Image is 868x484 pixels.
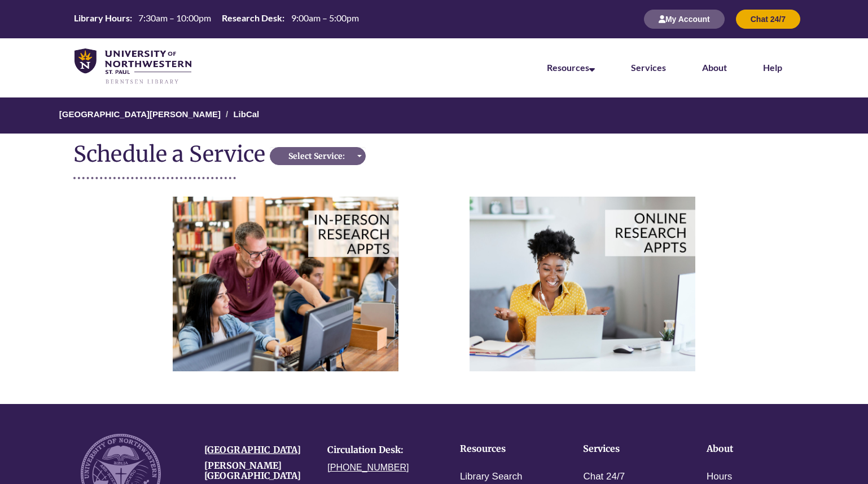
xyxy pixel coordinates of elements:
th: Library Hours: [69,12,134,24]
a: Help [763,62,782,73]
a: My Account [644,14,725,24]
button: Select Service: [270,147,366,165]
a: [PHONE_NUMBER] [327,463,409,472]
a: [GEOGRAPHIC_DATA][PERSON_NAME] [59,109,221,119]
a: [GEOGRAPHIC_DATA] [204,444,301,455]
span: 7:30am – 10:00pm [138,12,211,23]
a: Resources [547,62,595,73]
img: Online Appointments [470,197,695,371]
a: About [702,62,727,73]
img: In person Appointments [173,197,398,371]
img: UNWSP Library Logo [74,48,191,86]
button: Chat 24/7 [736,10,800,29]
h4: Resources [460,444,549,454]
a: LibCal [233,109,259,119]
button: My Account [644,10,725,29]
h4: [PERSON_NAME][GEOGRAPHIC_DATA] [204,461,311,481]
th: Research Desk: [217,12,286,24]
h4: Services [583,444,672,454]
table: Hours Today [69,12,363,25]
h4: Circulation Desk: [327,445,434,455]
span: 9:00am – 5:00pm [291,12,359,23]
div: Select Service: [273,150,360,162]
nav: Breadcrumb [73,97,794,134]
a: Services [631,62,666,73]
a: Chat 24/7 [736,14,800,24]
div: Schedule a Service [73,142,270,166]
a: Hours Today [69,12,363,26]
h4: About [707,444,795,454]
